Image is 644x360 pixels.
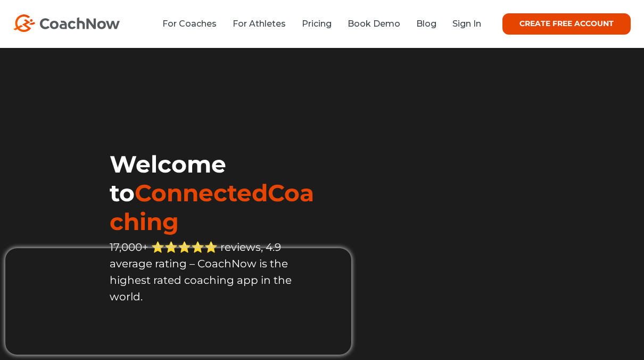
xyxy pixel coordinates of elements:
[162,19,217,29] a: For Coaches
[348,19,400,29] a: Book Demo
[302,19,332,29] a: Pricing
[5,248,351,355] iframe: Popup CTA
[233,19,286,29] a: For Athletes
[13,14,120,32] img: CoachNow Logo
[416,19,436,29] a: Blog
[110,241,292,303] span: 17,000+ ⭐️⭐️⭐️⭐️⭐️ reviews, 4.9 average rating – CoachNow is the highest rated coaching app in th...
[110,150,322,236] h1: Welcome to
[110,178,314,236] span: ConnectedCoaching
[502,13,631,35] a: CREATE FREE ACCOUNT
[452,19,481,29] a: Sign In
